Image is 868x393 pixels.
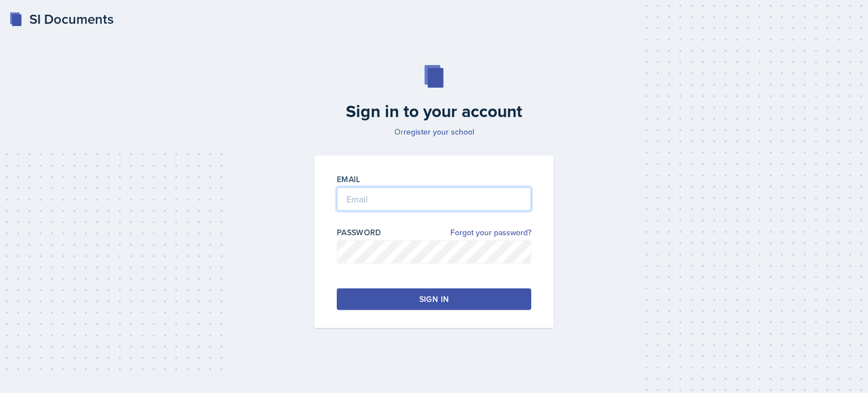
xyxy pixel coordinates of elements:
[9,9,114,29] a: SI Documents
[337,227,381,238] label: Password
[337,187,531,211] input: Email
[307,101,561,122] h2: Sign in to your account
[337,288,531,310] button: Sign in
[307,126,561,137] p: Or
[419,293,449,305] div: Sign in
[450,227,531,239] a: Forgot your password?
[337,174,361,185] label: Email
[403,126,474,137] a: register your school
